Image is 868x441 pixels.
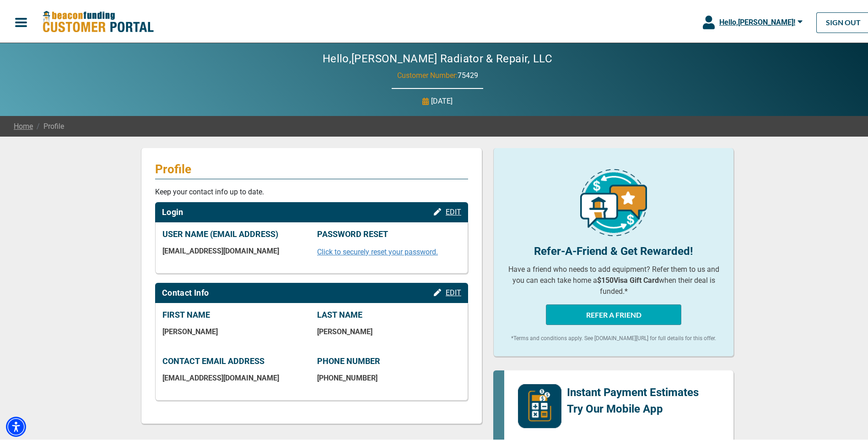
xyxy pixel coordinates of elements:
span: Customer Number: [397,69,458,78]
p: Have a friend who needs to add equipment? Refer them to us and you can each take home a when thei... [507,262,720,295]
p: Refer-A-Friend & Get Rewarded! [507,241,720,258]
p: [DATE] [431,94,453,105]
img: refer-a-friend-icon.png [580,167,647,234]
p: Instant Payment Estimates [567,382,699,399]
a: Home [14,119,33,130]
span: 75429 [458,69,478,78]
p: [PHONE_NUMBER] [317,372,461,380]
p: Keep your contact info up to date. [155,185,468,196]
a: Click to securely reset your password. [317,246,438,254]
h2: Contact Info [162,286,209,296]
p: [EMAIL_ADDRESS][DOMAIN_NAME] [162,245,306,254]
button: REFER A FRIEND [546,303,681,323]
p: LAST NAME [317,308,461,318]
p: Profile [155,160,468,175]
p: Try Our Mobile App [567,399,699,415]
p: FIRST NAME [162,308,306,318]
b: $150 Visa Gift Card [597,274,659,283]
p: USER NAME (EMAIL ADDRESS) [162,227,306,237]
span: Profile [33,119,64,130]
p: PHONE NUMBER [317,354,461,364]
h2: Login [162,205,183,215]
div: Accessibility Menu [6,415,26,435]
img: mobile-app-logo.png [518,382,561,426]
p: [EMAIL_ADDRESS][DOMAIN_NAME] [162,372,306,380]
h2: Hello, [PERSON_NAME] Radiator & Repair, LLC [295,50,580,64]
span: Hello, [PERSON_NAME] ! [719,16,795,25]
p: [PERSON_NAME] [162,325,306,334]
img: Beacon Funding Customer Portal Logo [42,9,154,32]
p: *Terms and conditions apply. See [DOMAIN_NAME][URL] for full details for this offer. [507,332,720,341]
p: CONTACT EMAIL ADDRESS [162,354,306,364]
p: [PERSON_NAME] [317,325,461,334]
p: PASSWORD RESET [317,227,461,237]
span: EDIT [446,206,461,215]
span: EDIT [446,287,461,295]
